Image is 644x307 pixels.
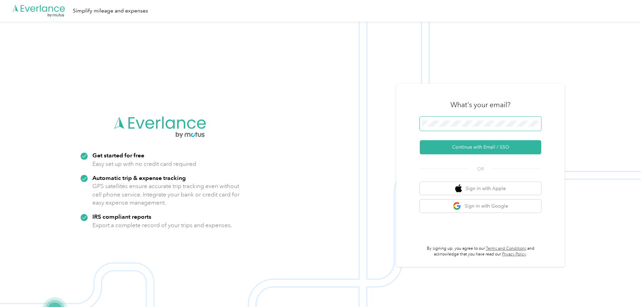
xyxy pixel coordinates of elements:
[420,140,541,154] button: Continue with Email / SSO
[92,213,151,220] strong: IRS compliant reports
[420,199,541,213] button: google logoSign in with Google
[92,174,186,181] strong: Automatic trip & expense tracking
[455,184,462,193] img: apple logo
[92,221,232,229] p: Export a complete record of your trips and expenses.
[453,202,461,210] img: google logo
[486,246,526,251] a: Terms and Conditions
[450,100,510,110] h3: What's your email?
[420,246,541,257] p: By signing up, you agree to our and acknowledge that you have read our .
[420,182,541,195] button: apple logoSign in with Apple
[92,152,144,159] strong: Get started for free
[92,160,196,168] p: Easy set up with no credit card required
[73,7,148,15] div: Simplify mileage and expenses
[92,182,240,207] p: GPS satellites ensure accurate trip tracking even without cell phone service. Integrate your bank...
[469,165,492,173] span: OR
[502,252,526,257] a: Privacy Policy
